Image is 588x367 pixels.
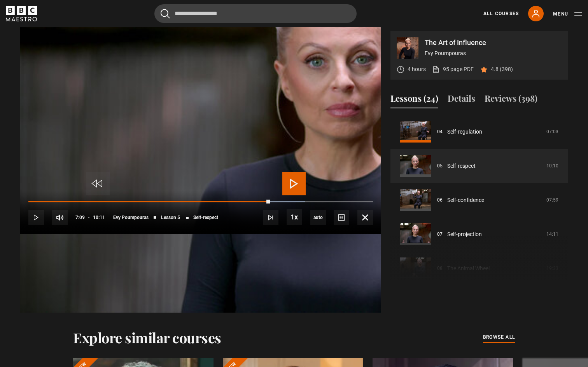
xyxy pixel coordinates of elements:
[447,230,482,238] a: Self-projection
[357,210,373,225] button: Fullscreen
[334,210,349,225] button: Captions
[154,4,357,23] input: Search
[432,65,474,73] a: 95 page PDF
[447,162,476,170] a: Self-respect
[491,65,513,73] p: 4.8 (398)
[408,65,426,73] p: 4 hours
[483,10,519,17] a: All Courses
[483,333,515,342] a: browse all
[553,10,582,18] button: Toggle navigation
[88,215,90,220] span: -
[28,201,373,203] div: Progress Bar
[425,49,562,57] p: Evy Poumpouras
[193,215,218,220] span: Self-respect
[6,6,37,21] svg: BBC Maestro
[447,128,482,136] a: Self-regulation
[448,92,475,108] button: Details
[447,196,484,204] a: Self-confidence
[93,210,105,224] span: 10:11
[73,329,221,346] h2: Explore similar courses
[390,92,438,108] button: Lessons (24)
[75,210,85,224] span: 7:09
[20,31,381,234] video-js: Video Player
[485,92,537,108] button: Reviews (398)
[287,209,302,225] button: Playback Rate
[425,39,562,46] p: The Art of Influence
[310,210,326,225] span: auto
[161,215,180,220] span: Lesson 5
[310,210,326,225] div: Current quality: 1080p
[483,333,515,341] span: browse all
[263,210,278,225] button: Next Lesson
[113,215,149,220] span: Evy Poumpouras
[52,210,68,225] button: Mute
[28,210,44,225] button: Play
[161,9,170,19] button: Submit the search query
